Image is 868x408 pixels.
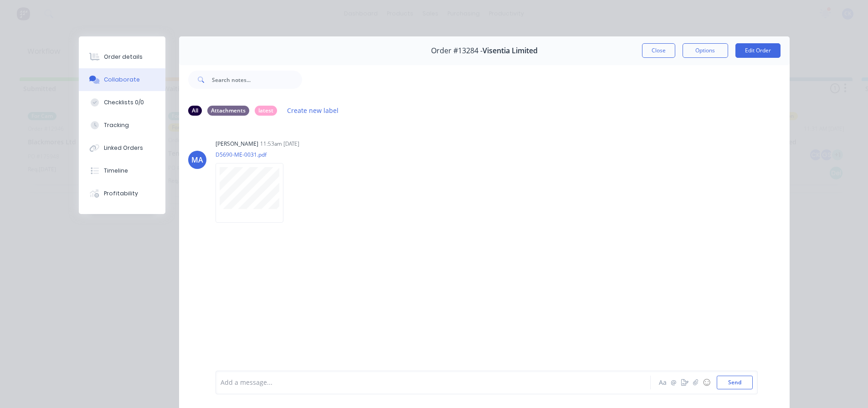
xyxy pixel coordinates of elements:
div: Timeline [104,167,128,175]
span: Order #13284 - [431,46,483,55]
button: Linked Orders [79,137,165,159]
div: Profitability [104,189,138,198]
div: Collaborate [104,76,140,84]
button: Collaborate [79,68,165,91]
div: [PERSON_NAME] [216,140,258,148]
button: Profitability [79,182,165,205]
button: Edit Order [735,43,781,58]
button: Close [642,43,675,58]
button: Create new label [282,104,344,117]
div: MA [191,154,203,165]
button: Timeline [79,159,165,182]
div: latest [255,106,277,116]
button: Order details [79,46,165,68]
button: Checklists 0/0 [79,91,165,114]
div: All [188,106,202,116]
button: ☺ [701,377,712,388]
button: @ [668,377,679,388]
button: Aa [657,377,668,388]
div: Order details [104,53,143,61]
div: Tracking [104,121,129,129]
span: Visentia Limited [483,46,538,55]
input: Search notes... [212,71,302,89]
div: Checklists 0/0 [104,98,144,107]
div: 11:53am [DATE] [260,140,299,148]
button: Options [683,43,728,58]
div: Attachments [207,106,249,116]
button: Send [717,376,753,389]
p: D5690-ME-0031.pdf [216,151,293,158]
button: Tracking [79,114,165,137]
div: Linked Orders [104,144,143,152]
